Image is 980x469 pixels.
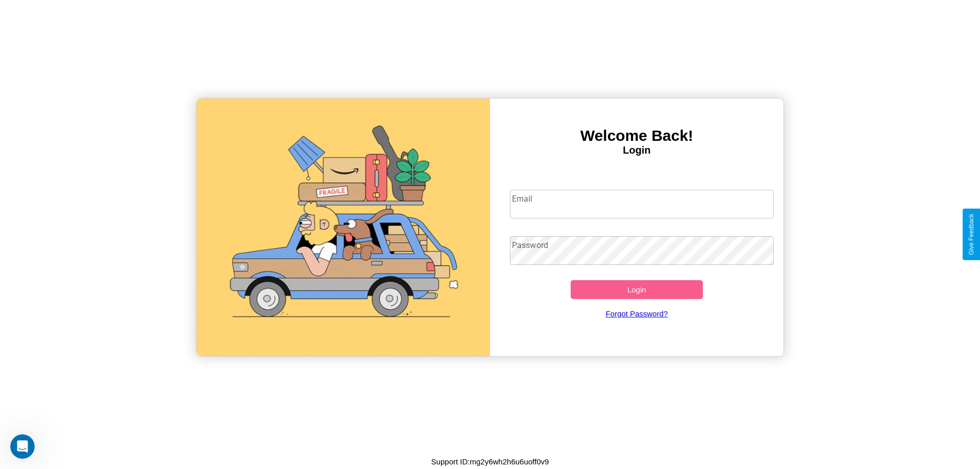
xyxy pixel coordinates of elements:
[10,434,35,459] iframe: Intercom live chat
[505,299,769,328] a: Forgot Password?
[431,455,549,468] p: Support ID: mg2y6wh2h6u6uoff0v9
[571,280,703,299] button: Login
[197,98,490,356] img: gif
[968,214,975,255] div: Give Feedback
[490,144,783,156] h4: Login
[490,127,783,144] h3: Welcome Back!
